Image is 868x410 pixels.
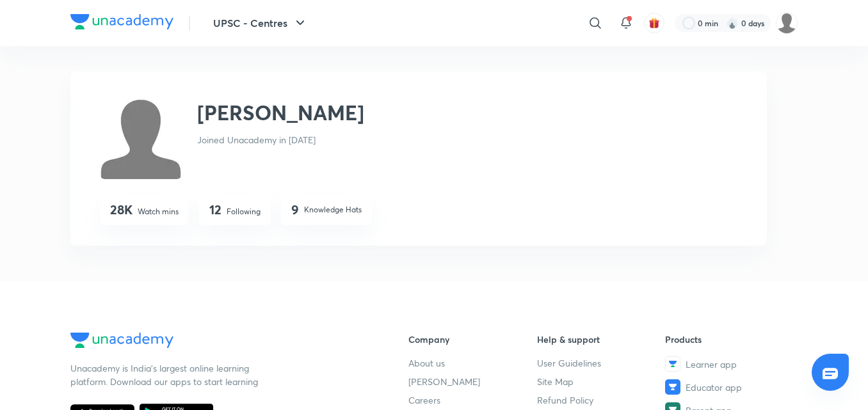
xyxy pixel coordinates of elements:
[304,204,362,216] p: Knowledge Hats
[408,393,537,407] a: Careers
[665,356,794,372] a: Learner app
[408,333,537,346] h6: Company
[110,202,133,217] h4: 28K
[70,361,262,388] p: Unacademy is India’s largest online learning platform. Download our apps to start learning
[537,375,666,388] a: Site Map
[70,333,367,351] a: Company Logo
[197,97,364,128] h2: [PERSON_NAME]
[665,379,680,395] img: Educator app
[209,202,221,217] h4: 12
[197,133,364,146] p: Joined Unacademy in [DATE]
[537,393,666,407] a: Refund Policy
[70,333,173,348] img: Company Logo
[648,17,660,29] img: avatar
[665,379,794,395] a: Educator app
[686,381,742,394] span: Educator app
[100,97,182,179] img: Avatar
[138,206,179,217] p: Watch mins
[665,356,680,372] img: Learner app
[408,393,440,407] span: Careers
[70,14,173,33] a: Company Logo
[665,333,794,346] h6: Products
[291,202,299,217] h4: 9
[776,12,798,34] img: Abhijeet Srivastav
[644,13,664,33] button: avatar
[726,17,739,29] img: streak
[205,10,316,36] button: UPSC - Centres
[70,14,173,29] img: Company Logo
[686,358,737,371] span: Learner app
[408,375,537,388] a: [PERSON_NAME]
[227,206,261,217] p: Following
[537,333,666,346] h6: Help & support
[408,356,537,370] a: About us
[537,356,666,370] a: User Guidelines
